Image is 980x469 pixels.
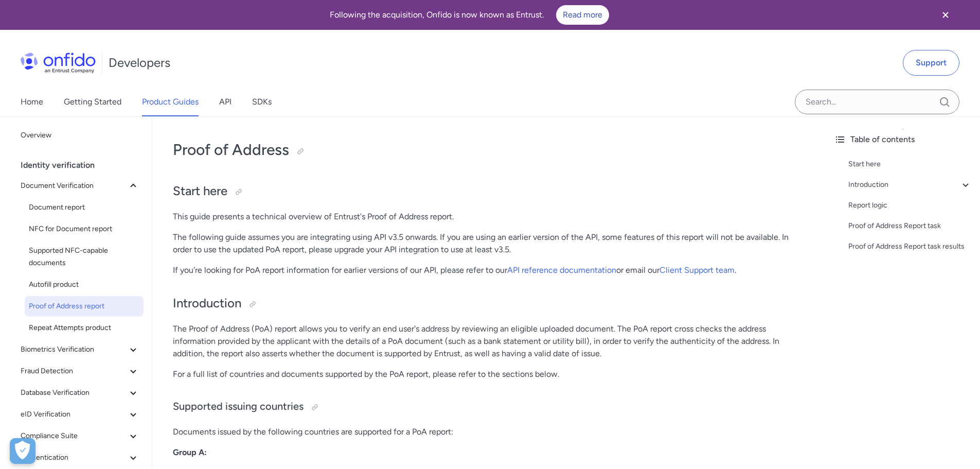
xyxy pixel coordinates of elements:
span: Document report [29,201,139,214]
a: Home [21,88,43,116]
a: Product Guides [142,88,199,116]
span: Compliance Suite [21,430,127,442]
img: Onfido Logo [21,53,96,73]
a: Client Support team [660,265,735,275]
a: Start here [848,158,972,170]
p: If you're looking for PoA report information for earlier versions of our API, please refer to our... [173,264,805,276]
span: Repeat Attempts product [29,322,139,334]
div: Cookie Preferences [10,438,35,464]
a: SDKs [252,88,272,116]
p: Documents issued by the following countries are supported for a PoA report: [173,426,805,438]
button: Biometrics Verification [16,339,144,360]
a: Proof of Address report [25,296,144,317]
a: Report logic [848,199,972,212]
button: Database Verification [16,383,144,403]
span: NFC for Document report [29,223,139,235]
svg: Close banner [939,9,952,21]
h1: Proof of Address [173,140,805,160]
span: Document Verification [21,180,127,192]
h3: Supported issuing countries [173,399,805,415]
span: Proof of Address report [29,300,139,312]
p: The following guide assumes you are integrating using API v3.5 onwards. If you are using an earli... [173,231,805,256]
input: Onfido search input field [795,90,959,114]
span: Overview [21,129,139,142]
a: Proof of Address Report task results [848,240,972,253]
a: API reference documentation [507,265,616,275]
span: Database Verification [21,387,127,399]
a: Autofill product [25,274,144,295]
button: Close banner [926,2,965,28]
button: Open Preferences [10,438,35,464]
button: Fraud Detection [16,361,144,381]
span: Authentication [21,451,127,464]
a: Supported NFC-capable documents [25,240,144,273]
span: Autofill product [29,279,139,291]
a: Introduction [848,179,972,191]
h2: Introduction [173,295,805,312]
div: Following the acquisition, Onfido is now known as Entrust. [12,5,926,25]
a: Getting Started [64,88,121,116]
span: Fraud Detection [21,365,127,377]
a: Repeat Attempts product [25,318,144,338]
span: Supported NFC-capable documents [29,245,139,269]
p: The Proof of Address (PoA) report allows you to verify an end user's address by reviewing an elig... [173,323,805,360]
a: Read more [556,5,609,25]
a: Support [903,50,959,76]
a: NFC for Document report [25,219,144,239]
span: eID Verification [21,408,127,421]
h1: Developers [109,55,170,71]
a: Proof of Address Report task [848,220,972,232]
p: This guide presents a technical overview of Entrust's Proof of Address report. [173,211,805,223]
a: Document report [25,197,144,218]
h2: Start here [173,183,805,200]
div: Identity verification [21,155,148,176]
p: For a full list of countries and documents supported by the PoA report, please refer to the secti... [173,368,805,380]
button: Document Verification [16,176,144,196]
span: Biometrics Verification [21,343,127,356]
a: API [219,88,231,116]
a: Overview [16,125,144,146]
div: Table of contents [834,133,972,146]
button: eID Verification [16,404,144,425]
strong: Group A: [173,447,207,457]
button: Compliance Suite [16,426,144,446]
button: Authentication [16,447,144,468]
